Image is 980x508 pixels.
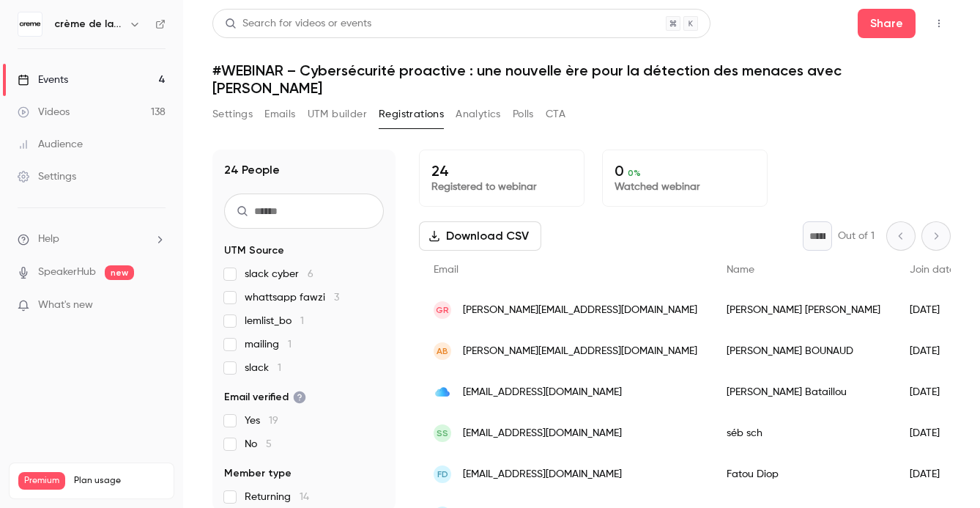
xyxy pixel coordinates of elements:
button: Registrations [379,103,444,126]
div: Fatou Diop [712,454,895,495]
div: Search for videos or events [225,16,371,32]
p: Watched webinar [615,180,755,194]
span: UTM Source [224,243,284,258]
span: 1 [288,339,292,350]
p: Out of 1 [838,229,875,243]
p: 0 [615,162,755,180]
li: help-dropdown-opener [18,232,166,247]
img: crème de la crème [18,12,42,36]
button: UTM builder [308,103,367,126]
p: 24 [431,162,572,180]
span: 1 [278,363,281,373]
span: [PERSON_NAME][EMAIL_ADDRESS][DOMAIN_NAME] [463,303,697,318]
span: Email [434,265,459,275]
button: Polls [513,103,534,126]
span: Returning [245,490,309,504]
button: Emails [264,103,295,126]
span: mailing [245,337,292,352]
div: [PERSON_NAME] BOUNAUD [712,331,895,372]
button: CTA [546,103,565,126]
span: 5 [266,439,272,449]
div: [DATE] [895,413,970,454]
span: AB [437,345,448,358]
span: [PERSON_NAME][EMAIL_ADDRESS][DOMAIN_NAME] [463,344,697,359]
span: [EMAIL_ADDRESS][DOMAIN_NAME] [463,385,622,400]
span: What's new [38,298,93,313]
span: FD [437,468,448,481]
div: Settings [18,169,76,184]
div: [DATE] [895,372,970,413]
span: 3 [334,292,339,303]
span: Help [38,232,59,247]
span: new [105,265,134,280]
button: Download CSV [419,221,541,251]
div: Videos [18,105,70,119]
div: [PERSON_NAME] Bataillou [712,372,895,413]
a: SpeakerHub [38,265,96,280]
span: Name [727,265,754,275]
span: ss [437,427,448,440]
span: 19 [269,416,278,426]
span: Member type [224,466,292,481]
span: [EMAIL_ADDRESS][DOMAIN_NAME] [463,426,622,441]
span: slack cyber [245,267,313,281]
div: Audience [18,137,83,152]
div: [PERSON_NAME] [PERSON_NAME] [712,290,895,331]
button: Settings [212,103,253,126]
h6: crème de la crème [54,17,123,32]
span: 14 [300,492,309,502]
span: No [245,437,272,452]
h1: 24 People [224,161,280,179]
span: whattsapp fawzi [245,290,339,305]
span: Join date [910,265,955,275]
h1: #WEBINAR – Cybersécurité proactive : une nouvelle ère pour la détection des menaces avec [PERSON_... [212,62,951,97]
span: Plan usage [74,475,165,487]
div: séb sch [712,413,895,454]
span: 1 [300,316,304,326]
span: lemlist_bo [245,314,304,328]
div: [DATE] [895,331,970,372]
span: GR [436,303,449,317]
p: Registered to webinar [431,180,572,194]
span: [EMAIL_ADDRESS][DOMAIN_NAME] [463,467,622,482]
div: [DATE] [895,454,970,495]
span: slack [245,361,281,375]
span: 6 [308,269,313,279]
button: Share [858,9,916,38]
iframe: Noticeable Trigger [148,299,166,312]
span: Yes [245,413,278,428]
img: me.com [434,383,451,401]
div: Events [18,73,68,87]
button: Analytics [456,103,501,126]
span: Email verified [224,390,306,405]
span: Premium [18,472,65,490]
span: 0 % [628,168,641,178]
div: [DATE] [895,290,970,331]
